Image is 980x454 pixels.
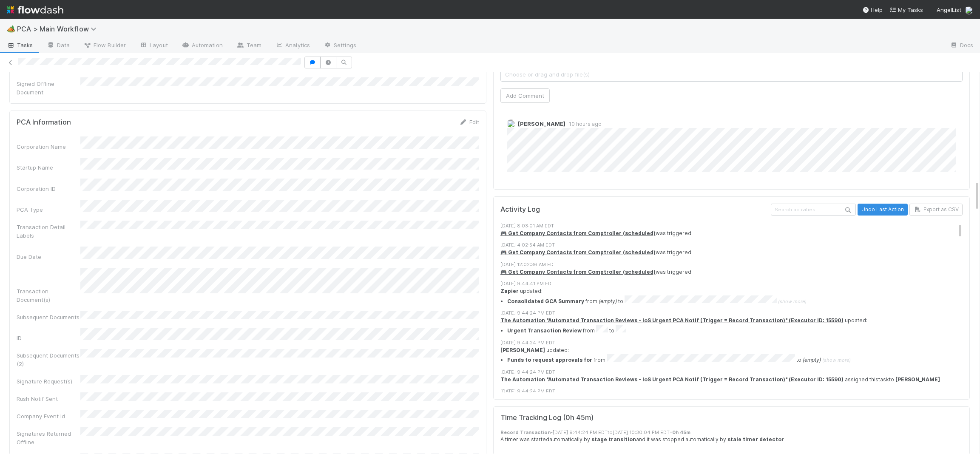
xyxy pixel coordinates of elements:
a: Docs [943,39,980,53]
div: was triggered [500,249,963,256]
div: [DATE] 9:44:24 PM EDT [500,369,963,376]
strong: stage transition [591,436,636,443]
strong: Record Transaction [500,429,551,435]
div: A timer was started automatically by and it was stopped automatically by [500,436,963,443]
div: Signatures Returned Offline [17,429,80,446]
div: Due Date [17,253,80,261]
div: [DATE] 9:44:24 PM EDT [500,309,963,317]
div: ID [17,334,80,342]
h5: PCA Information [17,118,71,127]
div: - [DATE] 9:44:24 PM EDT to [DATE] 10:30:04 PM EDT [500,429,963,436]
h5: Time Tracking Log ( 0h 45m ) [500,414,594,422]
a: Data [40,39,77,53]
div: [DATE] 9:44:41 PM EDT [500,280,963,287]
div: [DATE] 9:44:24 PM EDT [500,339,963,346]
a: Analytics [268,39,317,53]
span: [PERSON_NAME] [518,120,565,127]
a: My Tasks [889,6,923,14]
strong: Urgent Transaction Review [507,327,582,334]
button: Add Comment [500,88,550,103]
a: Layout [133,39,175,53]
li: from to [507,325,963,335]
span: AngelList [937,6,961,13]
span: PCA > Main Workflow [17,25,101,33]
a: 🎮 Get Company Contacts from Comptroller (scheduled) [500,269,656,275]
div: updated: [500,346,963,364]
a: The Automation "Automated Transaction Reviews - IoS Urgent PCA Notif (Trigger = Record Transactio... [500,317,844,323]
div: [DATE] 12:02:36 AM EDT [500,261,963,268]
div: Signature Request(s) [17,377,80,386]
a: Flow Builder [77,39,133,53]
em: (empty) [803,357,821,363]
a: Edit [459,119,479,125]
div: was triggered [500,230,963,237]
span: My Tasks [889,6,923,13]
div: PCA Type [17,205,80,214]
summary: Consolidated GCA Summary from (empty) to (show more) [507,295,963,306]
strong: [PERSON_NAME] [500,347,545,353]
div: [DATE] 4:02:54 AM EDT [500,241,963,249]
div: [DATE] 9:44:24 PM EDT [500,388,963,395]
div: Rush Notif Sent [17,394,80,403]
strong: [PERSON_NAME] [895,376,940,383]
a: The Automation "Automated Transaction Reviews - IoS Urgent PCA Notif (Trigger = Record Transactio... [500,376,844,383]
div: Transaction Document(s) [17,287,80,304]
summary: Funds to request approvals for from to (empty) (show more) [507,354,963,364]
div: assigned this task to [500,376,963,383]
div: Company Event Id [17,412,80,420]
div: Startup Name [17,163,80,172]
input: Search activities... [771,204,856,215]
span: Tasks [7,41,33,49]
strong: - 0h 45m [670,429,690,435]
img: logo-inverted-e16ddd16eac7371096b0.svg [7,3,63,17]
div: Signed Offline Document [17,79,80,96]
div: [DATE] 8:03:01 AM EDT [500,222,963,230]
a: Team [230,39,268,53]
div: updated: [500,317,963,335]
a: Settings [317,39,363,53]
img: avatar_d89a0a80-047e-40c9-bdc2-a2d44e645fd3.png [507,119,515,128]
button: Undo Last Action [858,204,908,216]
div: Subsequent Documents [17,313,80,321]
button: Export as CSV [909,204,963,216]
a: 🎮 Get Company Contacts from Comptroller (scheduled) [500,249,656,255]
div: Transaction Detail Labels [17,223,80,240]
h5: Activity Log [500,205,770,214]
strong: Zapier [500,288,519,294]
a: 🎮 Get Company Contacts from Comptroller (scheduled) [500,230,656,236]
span: Flow Builder [83,41,126,49]
span: Choose or drag and drop file(s) [501,68,963,81]
span: 🏕️ [7,25,15,32]
strong: Funds to request approvals for [507,357,592,363]
span: (show more) [822,357,851,363]
strong: stale timer detector [727,436,784,443]
strong: Consolidated GCA Summary [507,298,584,304]
span: (show more) [778,298,807,304]
div: Corporation ID [17,184,80,193]
em: (empty) [599,298,617,304]
div: Help [862,6,883,14]
div: Subsequent Documents (2) [17,351,80,368]
div: Corporation Name [17,142,80,151]
div: updated: [500,287,963,305]
span: 10 hours ago [565,121,602,127]
a: Automation [175,39,230,53]
img: avatar_2bce2475-05ee-46d3-9413-d3901f5fa03f.png [965,6,973,14]
div: was triggered [500,268,963,276]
